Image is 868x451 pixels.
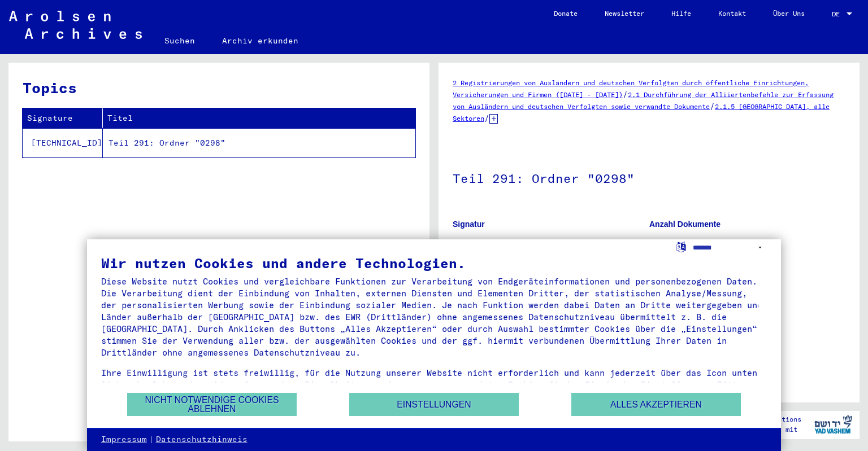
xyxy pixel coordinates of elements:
[209,27,312,54] a: Archiv erkunden
[101,256,767,270] div: Wir nutzen Cookies und andere Technologien.
[453,78,809,99] a: 2 Registrierungen von Ausländern und deutschen Verfolgten durch öffentliche Einrichtungen, Versic...
[127,393,297,416] button: Nicht notwendige Cookies ablehnen
[103,128,415,157] td: Teil 291: Ordner "0298"
[453,152,845,202] h1: Teil 291: Ordner "0298"
[101,275,767,358] div: Diese Website nutzt Cookies und vergleichbare Funktionen zur Verarbeitung von Endgeräteinformatio...
[453,90,834,111] a: 2.1 Durchführung der Alliiertenbefehle zur Erfassung von Ausländern und deutschen Verfolgten sowi...
[101,367,767,402] div: Ihre Einwilligung ist stets freiwillig, für die Nutzung unserer Website nicht erforderlich und ka...
[812,410,854,439] img: yv_logo.png
[349,393,519,416] button: Einstellungen
[623,89,628,99] span: /
[571,393,741,416] button: Alles akzeptieren
[23,77,415,99] h3: Topics
[23,128,103,157] td: [TECHNICAL_ID]
[9,11,142,39] img: Arolsen_neg.svg
[151,27,209,54] a: Suchen
[453,220,485,229] b: Signatur
[693,239,767,256] select: Sprache auswählen
[484,113,489,123] span: /
[832,10,844,18] span: DE
[101,434,147,445] a: Impressum
[156,434,248,445] a: Datenschutzhinweis
[710,101,715,111] span: /
[649,238,845,250] p: 265
[675,241,687,252] label: Sprache auswählen
[649,220,721,229] b: Anzahl Dokumente
[23,108,103,128] th: Signature
[103,108,415,128] th: Titel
